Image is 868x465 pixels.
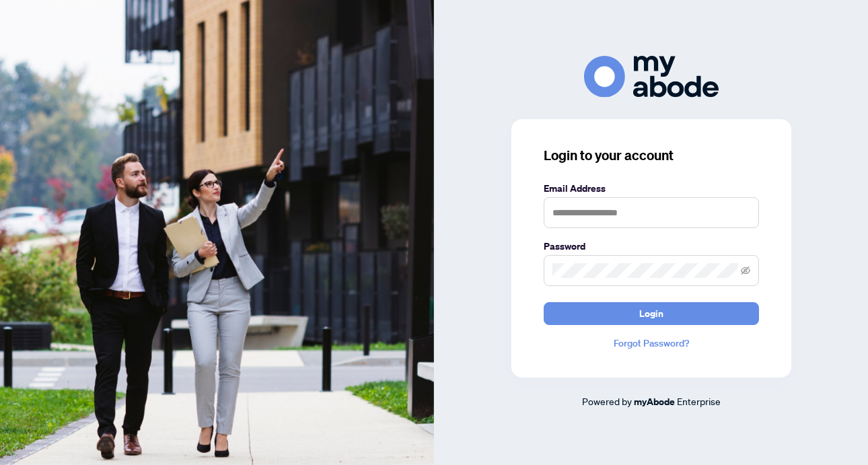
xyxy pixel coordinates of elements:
a: Forgot Password? [544,336,759,351]
label: Email Address [544,181,759,196]
span: Enterprise [677,395,721,407]
span: eye-invisible [741,266,750,275]
h3: Login to your account [544,146,759,165]
button: Login [544,302,759,325]
img: ma-logo [584,56,719,97]
span: Powered by [582,395,632,407]
a: myAbode [634,394,675,409]
span: Login [639,303,663,324]
label: Password [544,239,759,254]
